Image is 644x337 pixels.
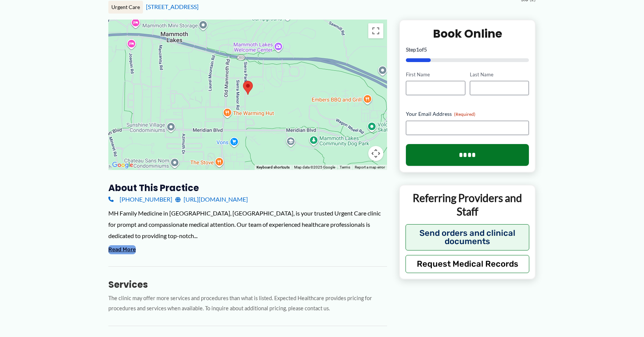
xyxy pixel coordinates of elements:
button: Request Medical Records [406,255,529,273]
a: [PHONE_NUMBER] [108,194,172,205]
button: Keyboard shortcuts [257,165,290,170]
a: Terms (opens in new tab) [340,165,350,169]
p: The clinic may offer more services and procedures than what is listed. Expected Healthcare provid... [108,293,387,314]
button: Send orders and clinical documents [406,224,529,250]
h3: Services [108,279,387,290]
img: Google [110,160,135,170]
button: Toggle fullscreen view [368,23,383,38]
label: First Name [406,71,465,78]
a: [STREET_ADDRESS] [146,3,199,10]
p: Step of [406,47,529,52]
p: Referring Providers and Staff [406,191,529,219]
button: Map camera controls [368,146,383,161]
span: Map data ©2025 Google [294,165,335,169]
div: Urgent Care [108,1,143,14]
button: Read More [108,245,136,254]
span: (Required) [454,111,475,117]
label: Your Email Address [406,110,529,118]
a: [URL][DOMAIN_NAME] [175,194,248,205]
h2: Book Online [406,26,529,41]
label: Last Name [470,71,529,78]
div: MH Family Medicine in [GEOGRAPHIC_DATA], [GEOGRAPHIC_DATA], is your trusted Urgent Care clinic fo... [108,208,387,241]
a: Report a map error [355,165,385,169]
h3: About this practice [108,182,387,194]
span: 1 [416,46,419,53]
span: 5 [424,46,427,53]
a: Open this area in Google Maps (opens a new window) [110,160,135,170]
